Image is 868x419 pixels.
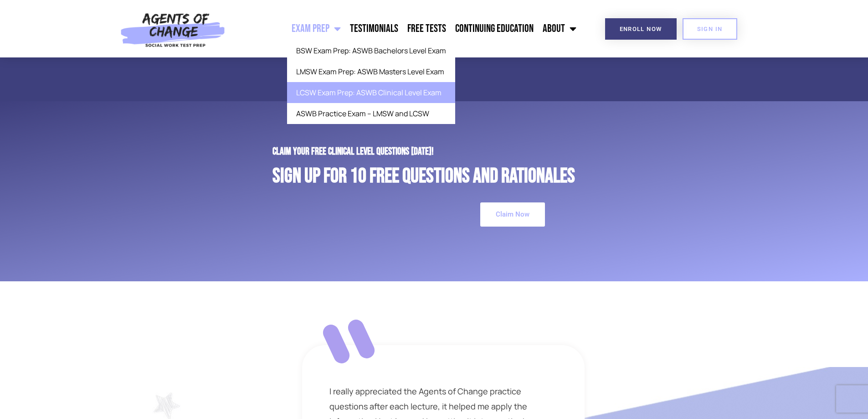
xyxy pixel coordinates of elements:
span: Enroll Now [620,26,662,32]
nav: Menu [230,17,581,40]
a: Exam Prep [287,17,345,40]
span: Claim Now [496,211,529,218]
a: Claim Now [480,202,545,227]
h4: SIGN UP FOR 10 FREE QUESTIONS AND RATIONALES [272,166,694,186]
a: Free Tests [403,17,451,40]
a: BSW Exam Prep: ASWB Bachelors Level Exam [287,40,455,61]
a: About [538,17,581,40]
a: Enroll Now [605,18,677,40]
a: Testimonials [345,17,403,40]
a: SIGN IN [683,18,737,40]
a: ASWB Practice Exam – LMSW and LCSW [287,103,455,124]
a: Continuing Education [451,17,538,40]
h5: Claim your free Clinical LEvel questions [DATE]! [272,147,694,157]
a: LMSW Exam Prep: ASWB Masters Level Exam [287,61,455,82]
ul: Exam Prep [287,40,455,124]
a: LCSW Exam Prep: ASWB Clinical Level Exam [287,82,455,103]
span: SIGN IN [697,26,723,32]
